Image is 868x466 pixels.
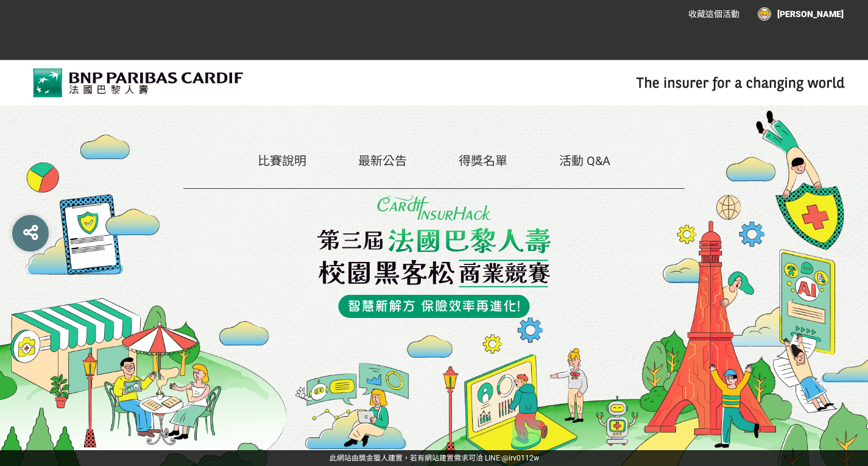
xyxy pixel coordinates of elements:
a: 得獎名單 [459,154,507,168]
a: 活動 Q&A [559,154,610,168]
img: Slogan [317,195,551,319]
a: 此網站由獎金獵人建置，若有網站建置需求 [330,454,468,462]
span: 可洽 LINE: [330,454,539,462]
a: 比賽說明 [258,154,306,168]
a: 最新公告 [358,154,407,168]
a: @irv0112w [502,454,539,462]
span: 收藏這個活動 [688,9,739,19]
